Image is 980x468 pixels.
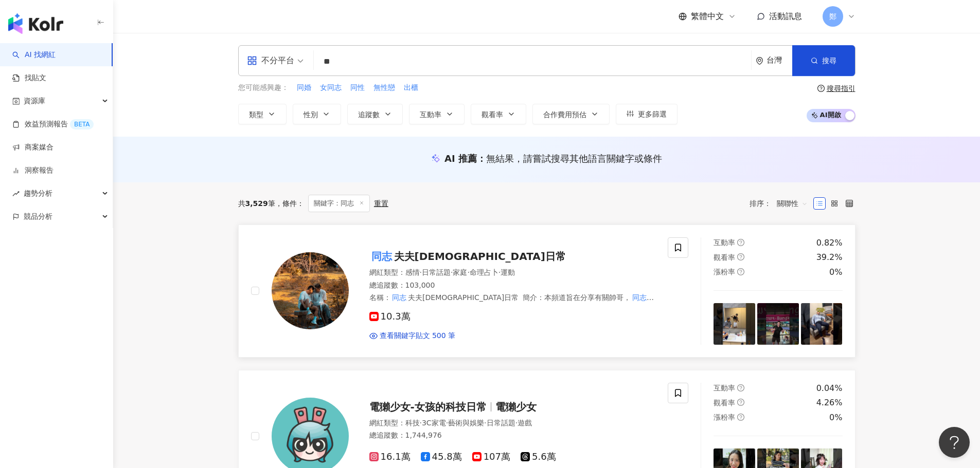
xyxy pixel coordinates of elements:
[422,268,451,276] span: 日常話題
[405,419,420,427] span: 科技
[750,195,813,212] div: 排序：
[369,331,456,341] a: 查看關鍵字貼文 500 筆
[448,419,484,427] span: 藝術與娛樂
[24,205,52,228] span: 競品分析
[631,292,648,303] mark: 同志
[532,104,610,124] button: 合作費用預估
[238,199,275,208] div: 共 筆
[816,237,843,249] div: 0.82%
[817,85,825,92] span: question-circle
[272,252,349,329] img: KOL Avatar
[501,268,515,276] span: 運動
[467,268,469,276] span: ·
[24,182,52,205] span: 趨勢分析
[816,397,843,408] div: 4.26%
[486,153,662,164] span: 無結果，請嘗試搜尋其他語言關鍵字或條件
[369,311,411,322] span: 10.3萬
[420,110,441,119] span: 互動率
[638,110,667,118] span: 更多篩選
[792,45,855,76] button: 搜尋
[12,190,20,197] span: rise
[757,303,799,345] img: post-image
[369,268,656,278] div: 網紅類型 ：
[238,83,289,93] span: 您可能感興趣：
[420,419,422,427] span: ·
[777,195,808,212] span: 關聯性
[405,268,420,276] span: 感情
[939,427,970,458] iframe: Help Scout Beacon - Open
[408,293,519,302] span: 夫夫[DEMOGRAPHIC_DATA]日常
[420,268,422,276] span: ·
[247,52,294,69] div: 不分平台
[12,165,54,176] a: 洞察報告
[714,413,735,421] span: 漲粉率
[767,56,792,65] div: 台灣
[737,414,744,421] span: question-circle
[409,104,465,124] button: 互動率
[515,419,518,427] span: ·
[822,57,836,65] span: 搜尋
[714,268,735,276] span: 漲粉率
[446,419,448,427] span: ·
[350,83,365,93] span: 同性
[12,142,54,153] a: 商案媒合
[8,13,63,34] img: logo
[369,280,656,291] div: 總追蹤數 ： 103,000
[816,252,843,263] div: 39.2%
[319,82,342,93] button: 女同志
[482,110,503,119] span: 觀看率
[756,57,763,65] span: environment
[801,303,843,345] img: post-image
[350,82,365,93] button: 同性
[498,268,501,276] span: ·
[380,331,456,341] span: 查看關鍵字貼文 500 筆
[451,268,453,276] span: ·
[293,104,341,124] button: 性別
[714,238,735,247] span: 互動率
[304,110,318,119] span: 性別
[275,199,304,208] span: 條件 ：
[12,50,56,60] a: searchAI 找網紅
[829,11,836,22] span: 鄭
[421,452,462,462] span: 45.8萬
[495,401,537,413] span: 電獺少女
[369,401,487,413] span: 電獺少女-女孩的科技日常
[714,384,735,392] span: 互動率
[827,84,856,92] div: 搜尋指引
[297,83,311,93] span: 同婚
[737,399,744,406] span: question-circle
[422,419,446,427] span: 3C家電
[374,199,388,208] div: 重置
[484,419,486,427] span: ·
[829,412,842,423] div: 0%
[737,253,744,260] span: question-circle
[404,83,418,93] span: 出櫃
[373,82,396,93] button: 無性戀
[358,110,380,119] span: 追蹤數
[247,55,257,66] span: appstore
[245,199,268,208] span: 3,529
[394,250,566,263] span: 夫夫[DEMOGRAPHIC_DATA]日常
[816,383,843,394] div: 0.04%
[472,452,510,462] span: 107萬
[373,83,395,93] span: 無性戀
[470,268,498,276] span: 命理占卜
[391,292,408,303] mark: 同志
[369,418,656,428] div: 網紅類型 ：
[769,11,802,21] span: 活動訊息
[403,82,419,93] button: 出櫃
[714,253,735,261] span: 觀看率
[518,419,532,427] span: 遊戲
[444,152,662,165] div: AI 推薦 ：
[453,268,467,276] span: 家庭
[471,104,526,124] button: 觀看率
[308,195,370,212] span: 關鍵字：同志
[249,110,263,119] span: 類型
[737,268,744,275] span: question-circle
[829,267,842,278] div: 0%
[347,104,403,124] button: 追蹤數
[616,104,678,124] button: 更多篩選
[487,419,515,427] span: 日常話題
[12,73,46,83] a: 找貼文
[737,384,744,391] span: question-circle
